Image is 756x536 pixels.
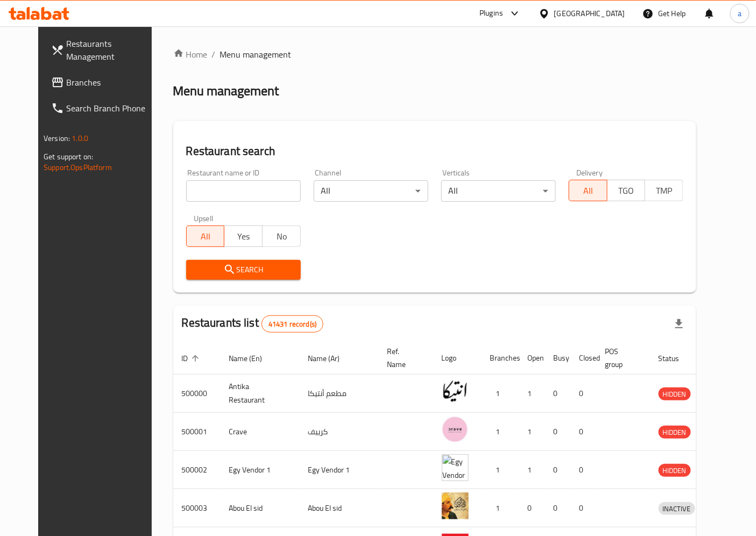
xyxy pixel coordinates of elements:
[545,413,571,451] td: 0
[66,76,156,89] span: Branches
[571,413,597,451] td: 0
[173,82,279,100] h2: Menu management
[229,229,258,244] span: Yes
[482,489,519,527] td: 1
[308,352,354,365] span: Name (Ar)
[571,489,597,527] td: 0
[479,7,503,20] div: Plugins
[221,413,300,451] td: Crave
[300,375,379,413] td: مطعم أنتيكا
[545,489,571,527] td: 0
[554,8,625,19] div: [GEOGRAPHIC_DATA]
[221,489,300,527] td: Abou El sid
[44,131,70,145] span: Version:
[645,180,683,201] button: TMP
[738,8,741,19] span: a
[571,375,597,413] td: 0
[194,215,214,222] label: Upsell
[607,180,646,201] button: TGO
[220,48,292,61] span: Menu management
[482,375,519,413] td: 1
[182,352,202,365] span: ID
[482,342,519,375] th: Branches
[43,69,165,95] a: Branches
[605,345,637,371] span: POS group
[44,150,93,164] span: Get support on:
[545,342,571,375] th: Busy
[482,413,519,451] td: 1
[186,260,301,280] button: Search
[482,451,519,489] td: 1
[519,342,545,375] th: Open
[173,48,208,61] a: Home
[659,464,691,477] div: HIDDEN
[571,342,597,375] th: Closed
[262,225,301,247] button: No
[300,489,379,527] td: Abou El sid
[191,229,221,244] span: All
[221,451,300,489] td: Egy Vendor 1
[649,183,679,199] span: TMP
[173,489,221,527] td: 500003
[442,378,469,405] img: Antika Restaurant
[221,375,300,413] td: Antika Restaurant
[186,143,683,159] h2: Restaurant search
[182,315,324,333] h2: Restaurants list
[519,413,545,451] td: 1
[441,180,556,202] div: All
[519,375,545,413] td: 1
[666,311,692,337] div: Export file
[173,48,696,61] nav: breadcrumb
[224,225,263,247] button: Yes
[659,352,694,365] span: Status
[387,345,420,371] span: Ref. Name
[659,503,695,515] span: INACTIVE
[571,451,597,489] td: 0
[442,492,469,519] img: Abou El sid
[66,37,156,63] span: Restaurants Management
[262,319,323,329] span: 41431 record(s)
[519,489,545,527] td: 0
[545,375,571,413] td: 0
[229,352,277,365] span: Name (En)
[659,388,691,400] span: HIDDEN
[659,426,691,439] span: HIDDEN
[442,454,469,481] img: Egy Vendor 1
[186,180,301,202] input: Search for restaurant name or ID..
[659,464,691,477] span: HIDDEN
[195,263,292,277] span: Search
[262,315,323,333] div: Total records count
[66,102,156,115] span: Search Branch Phone
[72,131,88,145] span: 1.0.0
[314,180,428,202] div: All
[44,160,112,174] a: Support.OpsPlatform
[612,183,641,199] span: TGO
[442,416,469,443] img: Crave
[173,413,221,451] td: 500001
[267,229,296,244] span: No
[569,180,607,201] button: All
[576,169,603,177] label: Delivery
[43,31,165,69] a: Restaurants Management
[186,225,225,247] button: All
[173,375,221,413] td: 500000
[519,451,545,489] td: 1
[300,413,379,451] td: كرييف
[574,183,603,199] span: All
[43,95,165,121] a: Search Branch Phone
[173,451,221,489] td: 500002
[212,48,216,61] li: /
[545,451,571,489] td: 0
[659,387,691,400] div: HIDDEN
[433,342,482,375] th: Logo
[300,451,379,489] td: Egy Vendor 1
